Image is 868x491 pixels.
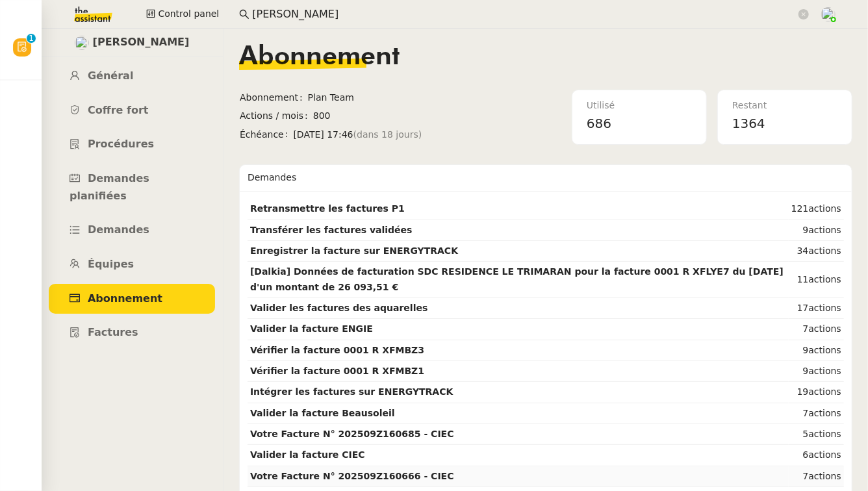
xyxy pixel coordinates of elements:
[789,262,844,298] td: 11
[250,449,365,460] strong: Valider la facture CIEC
[809,408,841,418] span: actions
[248,165,844,191] div: Demandes
[250,366,424,376] strong: Vérifier la facture 0001 R XFMBZ1
[250,203,405,214] strong: Retransmettre les factures P1
[240,90,308,105] span: Abonnement
[250,408,395,418] strong: Valider la facture Beausoleil
[88,292,162,305] span: Abonnement
[250,225,413,235] strong: Transférer les factures validées
[353,127,422,142] span: (dans 18 jours)
[789,241,844,262] td: 34
[789,424,844,445] td: 5
[789,382,844,403] td: 19
[587,116,611,131] span: 686
[70,172,149,202] span: Demandes planifiées
[732,98,837,113] div: Restant
[313,108,571,123] span: 800
[88,138,154,150] span: Procédures
[809,471,841,481] span: actions
[158,6,219,21] span: Control panel
[88,104,149,116] span: Coffre fort
[49,215,215,245] a: Demandes
[49,95,215,126] a: Coffre fort
[49,164,215,211] a: Demandes planifiées
[49,284,215,314] a: Abonnement
[789,445,844,466] td: 6
[789,220,844,241] td: 9
[75,36,89,50] img: users%2FHIWaaSoTa5U8ssS5t403NQMyZZE3%2Favatar%2Fa4be050e-05fa-4f28-bbe7-e7e8e4788720
[789,403,844,424] td: 7
[29,34,34,45] p: 1
[789,361,844,382] td: 9
[821,7,836,21] img: users%2FPPrFYTsEAUgQy5cK5MCpqKbOX8K2%2Favatar%2FCapture%20d%E2%80%99e%CC%81cran%202023-06-05%20a%...
[809,386,841,397] span: actions
[27,34,36,43] nz-badge-sup: 1
[809,203,841,214] span: actions
[809,245,841,256] span: actions
[250,345,424,355] strong: Vérifier la facture 0001 R XFMBZ3
[250,429,454,439] strong: Votre Facture N° 202509Z160685 - CIEC
[250,245,458,256] strong: Enregistrer la facture sur ENERGYTRACK
[789,319,844,340] td: 7
[138,5,227,23] button: Control panel
[239,44,400,70] span: Abonnement
[732,116,765,131] span: 1364
[809,449,841,460] span: actions
[49,61,215,92] a: Général
[789,340,844,361] td: 9
[240,108,313,123] span: Actions / mois
[809,429,841,439] span: actions
[250,323,373,334] strong: Valider la facture ENGIE
[88,223,149,236] span: Demandes
[252,6,796,23] input: Rechercher
[250,471,454,481] strong: Votre Facture N° 202509Z160666 - CIEC
[250,303,428,313] strong: Valider les factures des aquarelles
[809,225,841,235] span: actions
[809,323,841,334] span: actions
[88,326,138,338] span: Factures
[809,303,841,313] span: actions
[88,69,133,82] span: Général
[294,127,571,142] span: [DATE] 17:46
[587,98,692,113] div: Utilisé
[49,249,215,280] a: Équipes
[789,298,844,319] td: 17
[308,90,571,105] span: Plan Team
[240,127,294,142] span: Échéance
[809,274,841,284] span: actions
[49,129,215,160] a: Procédures
[809,366,841,376] span: actions
[789,199,844,220] td: 121
[93,34,190,51] span: [PERSON_NAME]
[88,258,134,270] span: Équipes
[250,386,453,397] strong: Intégrer les factures sur ENERGYTRACK
[809,345,841,355] span: actions
[250,266,784,292] strong: [Dalkia] Données de facturation SDC RESIDENCE LE TRIMARAN pour la facture 0001 R XFLYE7 du [DATE]...
[789,466,844,487] td: 7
